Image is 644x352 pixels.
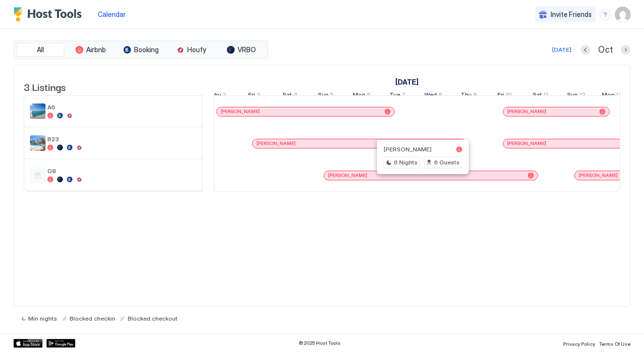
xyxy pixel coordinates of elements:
[47,135,196,143] span: B23
[30,103,45,119] div: listing image
[530,89,551,103] a: October 11, 2025
[98,10,126,18] span: Calendar
[14,7,86,22] a: Host Tools Logo
[28,315,57,322] span: Min nights
[602,91,614,101] span: Mon
[565,89,588,103] a: October 12, 2025
[293,91,298,101] span: 4
[615,7,630,22] div: User profile
[256,140,296,147] span: [PERSON_NAME]
[567,91,578,101] span: Sun
[16,43,64,57] button: All
[256,91,260,101] span: 3
[315,89,336,103] a: October 5, 2025
[217,43,266,57] button: VRBO
[350,89,373,103] a: October 6, 2025
[367,91,371,101] span: 6
[579,91,585,101] span: 12
[187,45,206,54] span: Houfy
[47,103,196,111] span: A6
[473,91,477,101] span: 9
[533,91,542,101] span: Sat
[30,135,45,151] div: listing image
[552,45,571,54] div: [DATE]
[506,91,512,101] span: 10
[393,75,421,89] a: October 1, 2025
[507,108,546,115] span: [PERSON_NAME]
[238,45,256,54] span: VRBO
[98,9,126,19] a: Calendar
[458,89,479,103] a: October 9, 2025
[402,91,405,101] span: 7
[330,91,334,101] span: 5
[507,140,546,147] span: [PERSON_NAME]
[563,338,595,348] a: Privacy Policy
[134,45,159,54] span: Booking
[283,91,292,101] span: Sat
[47,167,196,175] span: G8
[66,43,115,57] button: Airbnb
[497,91,504,101] span: Fri
[599,9,611,20] div: menu
[208,89,229,103] a: October 2, 2025
[246,89,263,103] a: October 3, 2025
[424,91,437,101] span: Wed
[328,172,367,178] span: [PERSON_NAME]
[616,91,622,101] span: 13
[563,341,595,347] span: Privacy Policy
[24,79,66,94] span: 3 Listings
[438,91,442,101] span: 8
[167,43,215,57] button: Houfy
[495,89,514,103] a: October 10, 2025
[14,339,43,348] a: App Store
[599,89,625,103] a: October 13, 2025
[128,315,178,322] span: Blocked checkout
[117,43,165,57] button: Booking
[221,108,260,115] span: [PERSON_NAME]
[551,10,592,19] span: Invite Friends
[387,89,408,103] a: October 7, 2025
[280,89,300,103] a: October 4, 2025
[46,339,75,348] a: Google Play Store
[210,91,221,101] span: Thu
[599,338,630,348] a: Terms Of Use
[248,91,255,101] span: Fri
[389,91,400,101] span: Tue
[621,45,630,55] button: Next month
[579,172,618,178] span: [PERSON_NAME]
[353,91,365,101] span: Mon
[37,45,44,54] span: All
[384,146,432,153] span: [PERSON_NAME]
[223,91,226,101] span: 2
[598,44,613,56] span: Oct
[543,91,548,101] span: 11
[461,91,472,101] span: Thu
[14,41,268,59] div: tab-group
[581,45,590,55] button: Previous month
[422,89,445,103] a: October 8, 2025
[551,44,573,56] button: [DATE]
[70,315,115,322] span: Blocked checkin
[394,158,418,167] span: 6 Nights
[86,45,106,54] span: Airbnb
[318,91,329,101] span: Sun
[599,341,630,347] span: Terms Of Use
[434,158,460,167] span: 6 Guests
[299,340,341,346] span: © 2025 Host Tools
